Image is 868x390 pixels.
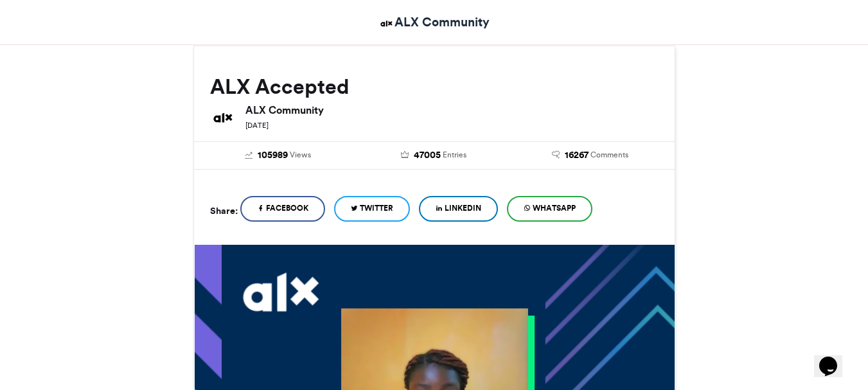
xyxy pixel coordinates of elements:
[378,15,394,31] img: ALX Community
[814,339,855,377] iframe: chat widget
[590,149,628,161] span: Comments
[258,148,288,163] span: 105989
[522,148,659,163] a: 16267 Comments
[240,196,325,222] a: Facebook
[245,121,269,130] small: [DATE]
[210,148,347,163] a: 105989 Views
[445,202,481,214] span: LinkedIn
[366,148,502,163] a: 47005 Entries
[360,202,393,214] span: Twitter
[210,105,236,130] img: ALX Community
[290,149,311,161] span: Views
[210,202,238,219] h5: Share:
[266,202,308,214] span: Facebook
[419,196,498,222] a: LinkedIn
[565,148,589,163] span: 16267
[378,13,490,31] a: ALX Community
[414,148,441,163] span: 47005
[334,196,410,222] a: Twitter
[245,105,659,115] h6: ALX Community
[443,149,466,161] span: Entries
[507,196,592,222] a: WhatsApp
[210,75,659,98] h2: ALX Accepted
[533,202,576,214] span: WhatsApp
